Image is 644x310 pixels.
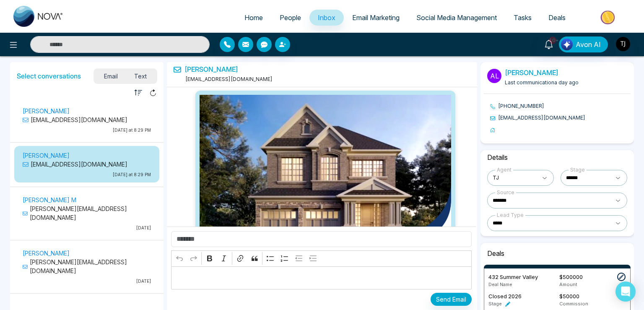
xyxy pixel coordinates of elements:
p: [PERSON_NAME] [23,107,151,115]
div: Lead Type [495,211,525,219]
img: Lead Flow [561,39,573,50]
p: [DATE] [23,278,151,284]
p: [DATE] at 8:29 PM [23,127,151,133]
a: 10+ [539,36,559,51]
span: Deals [548,13,566,22]
li: [EMAIL_ADDRESS][DOMAIN_NAME] [490,114,631,122]
div: Source [495,189,516,196]
a: [PERSON_NAME] [184,65,238,73]
span: Home [244,13,263,22]
a: [PERSON_NAME] [505,68,558,77]
span: Inbox [318,13,335,22]
span: $500000 [559,274,583,280]
a: Home [236,10,271,26]
p: [PERSON_NAME][EMAIL_ADDRESS][DOMAIN_NAME] [23,258,151,275]
p: [PERSON_NAME] [23,249,151,258]
button: Send Email [431,293,472,306]
p: [DATE] [23,225,151,231]
a: Email Marketing [344,10,408,26]
div: Editor toolbar [171,250,472,267]
span: Amount [559,281,577,287]
img: Nova CRM Logo [13,6,64,27]
span: Avon AI [576,39,601,49]
span: [EMAIL_ADDRESS][DOMAIN_NAME] [184,76,273,82]
div: Stage [569,166,587,174]
img: Market-place.gif [578,8,639,27]
span: Social Media Management [416,13,497,22]
p: [EMAIL_ADDRESS][DOMAIN_NAME] [23,115,151,124]
span: Closed 2026 [488,293,522,300]
span: Stage [488,301,502,307]
span: TJ [493,173,537,183]
li: [PHONE_NUMBER] [490,102,631,110]
span: Email [96,70,126,82]
span: People [280,13,301,22]
span: Commission [559,301,588,307]
span: 432 Summer Valley [488,274,538,280]
a: People [271,10,309,26]
h6: Details [484,150,631,165]
p: [PERSON_NAME] [23,151,151,160]
p: [EMAIL_ADDRESS][DOMAIN_NAME] [23,160,151,169]
span: 10+ [549,36,556,44]
span: Last communication a day ago [505,79,579,86]
span: Tasks [514,13,532,22]
h6: Deals [484,246,631,261]
span: Email Marketing [352,13,400,22]
a: Inbox [309,10,344,26]
div: Editor editing area: main [171,266,472,289]
div: Open Intercom Messenger [615,281,636,302]
p: [PERSON_NAME] M [23,195,151,204]
button: Avon AI [559,36,608,52]
span: Deal Name [488,281,512,287]
h5: Select conversations [17,72,81,80]
img: User Avatar [616,37,630,51]
p: [DATE] at 8:29 PM [23,172,151,178]
p: [PERSON_NAME][EMAIL_ADDRESS][DOMAIN_NAME] [23,204,151,222]
p: Al [487,69,501,83]
div: Agent [495,166,513,174]
a: Social Media Management [408,10,505,26]
a: Tasks [505,10,540,26]
span: $50000 [559,293,579,300]
a: Deals [540,10,574,26]
span: Text [126,70,156,82]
